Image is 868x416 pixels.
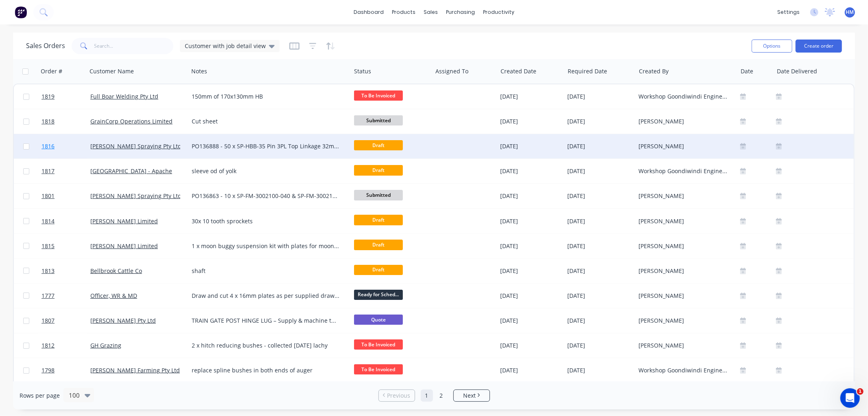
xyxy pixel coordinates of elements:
[638,317,729,325] div: [PERSON_NAME]
[42,259,90,283] a: 1813
[42,192,55,200] span: 1801
[638,142,729,150] div: [PERSON_NAME]
[387,392,410,400] span: Previous
[463,392,476,400] span: Next
[840,388,860,408] iframe: Intercom live chat
[567,92,632,101] div: [DATE]
[42,142,55,150] span: 1816
[90,167,172,175] a: [GEOGRAPHIC_DATA] - Apache
[42,333,90,358] a: 1812
[354,265,403,275] span: Draft
[567,117,632,125] div: [DATE]
[42,84,90,109] a: 1819
[354,190,403,200] span: Submitted
[567,192,632,200] div: [DATE]
[846,9,854,16] span: HM
[90,117,173,125] a: GrainCorp Operations Limited
[500,92,561,101] div: [DATE]
[638,267,729,275] div: [PERSON_NAME]
[500,292,561,300] div: [DATE]
[41,67,62,75] div: Order #
[354,339,403,350] span: To Be Invoiced
[638,192,729,200] div: [PERSON_NAME]
[42,234,90,258] a: 1815
[752,40,792,53] button: Options
[90,292,137,299] a: Officer, WR & MD
[90,341,121,349] a: GH Grazing
[567,341,632,350] div: [DATE]
[500,366,561,374] div: [DATE]
[639,67,669,75] div: Created By
[354,290,403,300] span: Ready for Sched...
[567,267,632,275] div: [DATE]
[42,308,90,333] a: 1807
[42,209,90,233] a: 1814
[192,117,340,125] div: Cut sheet
[638,366,729,374] div: Workshop Goondiwindi Engineering
[354,240,403,250] span: Draft
[42,92,55,101] span: 1819
[192,92,340,101] div: 150mm of 170x130mm HB
[638,92,729,101] div: Workshop Goondiwindi Engineering
[500,167,561,175] div: [DATE]
[500,341,561,350] div: [DATE]
[192,267,340,275] div: shaft
[191,67,207,75] div: Notes
[354,165,403,175] span: Draft
[354,67,371,75] div: Status
[42,358,90,383] a: 1798
[796,40,842,53] button: Create order
[435,390,448,402] a: Page 2
[26,42,65,50] h1: Sales Orders
[90,142,181,150] a: [PERSON_NAME] Spraying Pty Ltd
[42,117,55,125] span: 1818
[90,366,180,374] a: [PERSON_NAME] Farming Pty Ltd
[354,90,403,101] span: To Be Invoiced
[379,392,415,400] a: Previous page
[42,109,90,134] a: 1818
[90,92,158,100] a: Full Boar Welding Pty Ltd
[42,242,55,250] span: 1815
[90,242,158,250] a: [PERSON_NAME] Limited
[192,366,340,374] div: replace spline bushes in both ends of auger
[421,390,433,402] a: Page 1 is your current page
[435,67,468,75] div: Assigned To
[42,167,55,175] span: 1817
[857,388,864,395] span: 1
[42,184,90,208] a: 1801
[500,142,561,150] div: [DATE]
[388,6,420,18] div: products
[638,292,729,300] div: [PERSON_NAME]
[420,6,442,18] div: sales
[42,366,55,374] span: 1798
[354,315,403,325] span: Quote
[500,192,561,200] div: [DATE]
[479,6,518,18] div: productivity
[42,217,55,225] span: 1814
[500,117,561,125] div: [DATE]
[354,115,403,125] span: Submitted
[185,42,266,50] span: Customer with job detail view
[638,242,729,250] div: [PERSON_NAME]
[454,392,490,400] a: Next page
[501,67,536,75] div: Created Date
[90,267,142,275] a: Bellbrook Cattle Co
[42,267,55,275] span: 1813
[15,6,27,18] img: Factory
[42,284,90,308] a: 1777
[638,217,729,225] div: [PERSON_NAME]
[741,67,753,75] div: Date
[777,67,817,75] div: Date Delivered
[94,38,174,54] input: Search...
[567,142,632,150] div: [DATE]
[567,167,632,175] div: [DATE]
[500,217,561,225] div: [DATE]
[567,317,632,325] div: [DATE]
[42,292,55,300] span: 1777
[500,317,561,325] div: [DATE]
[567,366,632,374] div: [DATE]
[567,217,632,225] div: [DATE]
[42,159,90,183] a: 1817
[42,317,55,325] span: 1807
[638,341,729,350] div: [PERSON_NAME]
